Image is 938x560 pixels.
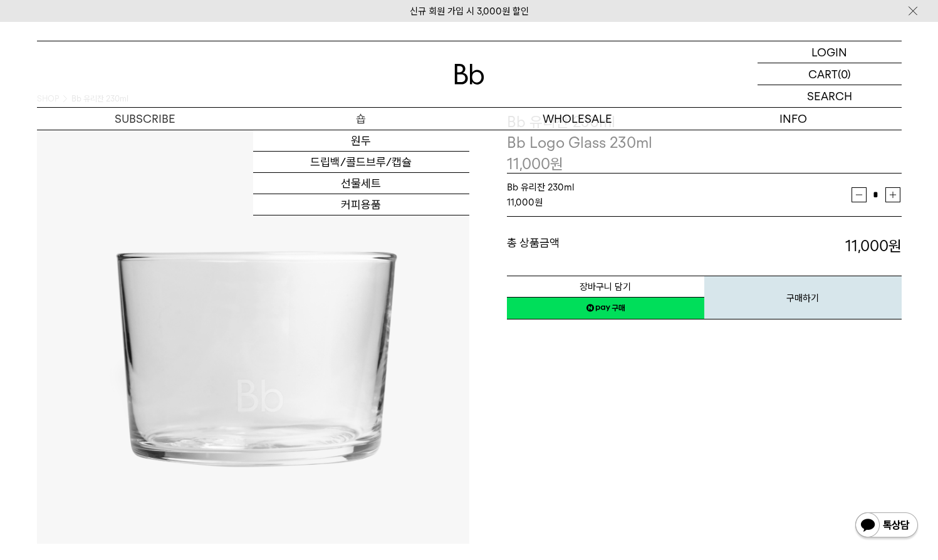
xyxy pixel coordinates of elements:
dt: 총 상품금액 [507,236,704,257]
a: 숍 [253,108,469,130]
a: 커피용품 [253,194,469,215]
a: LOGIN [758,41,902,63]
a: 신규 회원 가입 시 3,000원 할인 [410,6,529,17]
a: 프로그램 [253,215,469,237]
a: 드립백/콜드브루/캡슐 [253,152,469,173]
button: 장바구니 담기 [507,276,704,298]
a: 선물세트 [253,173,469,194]
span: 원 [550,155,563,173]
strong: 11,000 [507,197,534,208]
img: 카카오톡 채널 1:1 채팅 버튼 [854,511,919,541]
p: CART [808,63,838,85]
p: 11,000 [507,153,563,175]
b: 원 [888,237,902,255]
a: CART (0) [758,63,902,85]
button: 구매하기 [704,276,902,319]
p: WHOLESALE [469,108,685,130]
a: 원두 [253,130,469,152]
p: (0) [838,63,851,85]
p: SEARCH [807,85,852,107]
p: Bb Logo Glass 230ml [507,132,902,153]
p: LOGIN [811,41,847,63]
span: Bb 유리잔 230ml [507,182,575,193]
button: 증가 [885,187,900,202]
p: INFO [685,108,902,130]
div: 원 [507,195,852,210]
strong: 11,000 [845,237,902,255]
a: SUBSCRIBE [37,108,253,130]
a: 새창 [507,297,704,319]
img: Bb 유리잔 230ml [37,111,469,544]
button: 감소 [852,187,867,202]
img: 로고 [454,64,484,85]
